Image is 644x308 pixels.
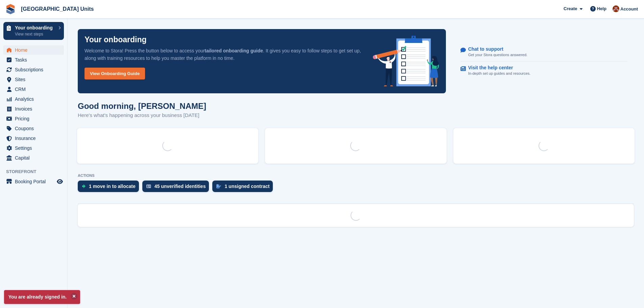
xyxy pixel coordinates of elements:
p: Chat to support [468,46,522,52]
p: ACTIONS [78,173,634,178]
span: Tasks [15,55,55,65]
a: Chat to support Get your Stora questions answered. [460,43,627,62]
a: menu [3,65,64,74]
span: Coupons [15,124,55,133]
a: menu [3,75,64,84]
span: Capital [15,153,55,163]
span: Analytics [15,94,55,104]
img: contract_signature_icon-13c848040528278c33f63329250d36e43548de30e8caae1d1a13099fd9432cc5.svg [216,184,221,188]
a: menu [3,177,64,186]
span: Sites [15,75,55,84]
a: 1 move in to allocate [78,181,142,195]
a: [GEOGRAPHIC_DATA] Units [18,3,96,15]
span: Home [15,45,55,55]
p: Welcome to Stora! Press the button below to access your . It gives you easy to follow steps to ge... [85,47,362,62]
a: Preview store [56,177,64,186]
strong: tailored onboarding guide [205,48,263,53]
div: 1 unsigned contract [224,184,269,189]
img: move_ins_to_allocate_icon-fdf77a2bb77ea45bf5b3d319d69a93e2d87916cf1d5bf7949dd705db3b84f3ca.svg [82,184,86,188]
span: Settings [15,143,55,153]
span: Create [564,5,577,12]
a: 45 unverified identities [142,181,213,195]
span: Account [620,6,638,13]
span: Subscriptions [15,65,55,74]
span: Booking Portal [15,177,55,186]
a: menu [3,143,64,153]
a: menu [3,104,64,114]
div: 45 unverified identities [154,184,206,189]
a: menu [3,153,64,163]
span: Invoices [15,104,55,114]
p: You are already signed in. [4,290,80,304]
h1: Good morning, [PERSON_NAME] [78,101,206,111]
img: Laura Clinnick [613,5,619,12]
p: Here's what's happening across your business [DATE] [78,112,206,119]
a: menu [3,94,64,104]
a: 1 unsigned contract [212,181,276,195]
img: stora-icon-8386f47178a22dfd0bd8f6a31ec36ba5ce8667c1dd55bd0f319d3a0aa187defe.svg [5,4,16,14]
a: Your onboarding View next steps [3,22,64,40]
span: Help [597,5,606,12]
a: View Onboarding Guide [85,68,145,79]
p: View next steps [15,31,55,37]
a: Visit the help center In-depth set up guides and resources. [460,62,627,80]
a: menu [3,55,64,65]
span: Pricing [15,114,55,123]
a: menu [3,124,64,133]
a: menu [3,85,64,94]
span: Insurance [15,134,55,143]
a: menu [3,45,64,55]
p: Get your Stora questions answered. [468,52,527,58]
img: verify_identity-adf6edd0f0f0b5bbfe63781bf79b02c33cf7c696d77639b501bdc392416b5a36.svg [146,184,151,188]
a: menu [3,134,64,143]
p: Your onboarding [15,25,55,30]
span: CRM [15,85,55,94]
p: Visit the help center [468,65,525,71]
a: menu [3,114,64,123]
span: Storefront [6,168,67,175]
p: In-depth set up guides and resources. [468,71,531,76]
img: onboarding-info-6c161a55d2c0e0a8cae90662b2fe09162a5109e8cc188191df67fb4f79e88e88.svg [373,36,439,87]
p: Your onboarding [85,36,147,44]
div: 1 move in to allocate [89,184,136,189]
